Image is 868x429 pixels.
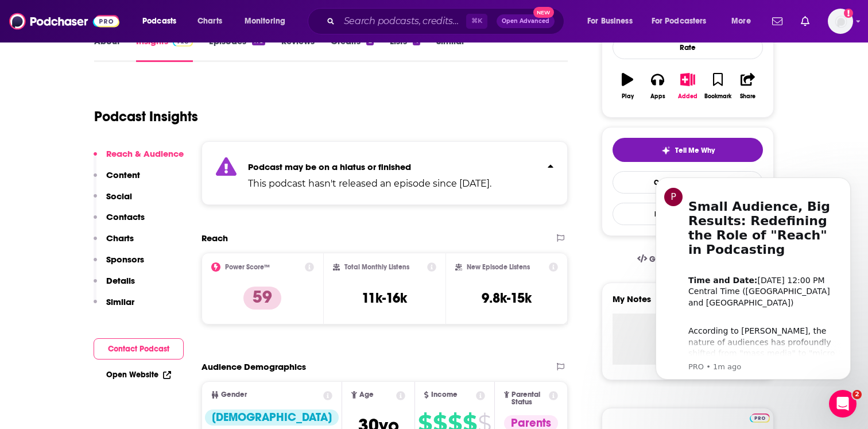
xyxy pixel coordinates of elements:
[243,287,281,310] p: 59
[9,10,119,32] img: Podchaser - Follow, Share and Rate Podcasts
[94,36,120,62] a: About
[106,370,171,380] a: Open Website
[650,93,665,100] div: Apps
[740,93,755,100] div: Share
[638,167,868,387] iframe: Intercom notifications message
[142,13,176,29] span: Podcasts
[436,36,464,62] a: Similar
[579,12,647,30] button: open menu
[852,390,862,399] span: 2
[94,169,140,191] button: Content
[642,65,672,107] button: Apps
[613,171,763,194] a: Contact This Podcast
[750,413,770,423] img: Podchaser Pro
[533,7,554,18] span: New
[136,36,193,62] a: InsightsPodchaser Pro
[675,146,715,155] span: Tell Me Why
[796,11,814,31] a: Show notifications dropdown
[94,148,184,169] button: Reach & Audience
[511,391,547,406] span: Parental Status
[248,177,491,191] p: This podcast hasn't released an episode since [DATE].
[106,275,135,286] p: Details
[768,11,787,31] a: Show notifications dropdown
[362,289,407,307] h3: 11k-16k
[134,12,191,30] button: open menu
[661,146,671,155] img: tell me why sparkle
[828,9,853,34] img: User Profile
[225,263,270,271] h2: Power Score™
[750,412,770,423] a: Pro website
[482,289,532,307] h3: 9.8k-15k
[106,169,140,180] p: Content
[390,36,420,62] a: Lists4
[201,141,568,205] section: Click to expand status details
[106,296,134,307] p: Similar
[94,211,145,233] button: Contacts
[502,18,549,24] span: Open Advanced
[281,36,315,62] a: Reviews
[106,254,144,265] p: Sponsors
[673,65,703,107] button: Added
[94,254,144,275] button: Sponsors
[201,361,306,372] h2: Audience Demographics
[201,233,228,244] h2: Reach
[106,148,184,159] p: Reach & Audience
[197,13,222,29] span: Charts
[628,245,747,273] a: Get this podcast via API
[339,12,466,30] input: Search podcasts, credits, & more...
[613,203,763,225] button: Export One-Sheet
[106,191,132,202] p: Social
[613,138,763,162] button: tell me why sparkleTell Me Why
[359,391,374,399] span: Age
[209,36,265,62] a: Episodes178
[94,275,135,296] button: Details
[844,9,853,18] svg: Email not verified
[190,12,229,30] a: Charts
[704,93,731,100] div: Bookmark
[467,263,530,271] h2: New Episode Listens
[205,409,339,426] div: [DEMOGRAPHIC_DATA]
[319,8,575,34] div: Search podcasts, credits, & more...
[723,12,765,30] button: open menu
[221,391,247,399] span: Gender
[678,93,697,100] div: Added
[497,14,555,28] button: Open AdvancedNew
[245,13,285,29] span: Monitoring
[828,9,853,34] span: Logged in as EllaRoseMurphy
[94,338,184,360] button: Contact Podcast
[331,36,373,62] a: Credits2
[431,391,458,399] span: Income
[587,13,633,29] span: For Business
[94,296,134,318] button: Similar
[466,14,487,29] span: ⌘ K
[94,108,198,125] h1: Podcast Insights
[622,93,634,100] div: Play
[344,263,409,271] h2: Total Monthly Listens
[703,65,733,107] button: Bookmark
[248,161,411,172] strong: Podcast may be on a hiatus or finished
[828,9,853,34] button: Show profile menu
[94,191,132,212] button: Social
[237,12,300,30] button: open menu
[613,36,763,59] div: Rate
[94,233,134,254] button: Charts
[613,65,642,107] button: Play
[106,211,145,222] p: Contacts
[731,13,751,29] span: More
[829,390,857,418] iframe: Intercom live chat
[644,12,723,30] button: open menu
[613,293,763,314] label: My Notes
[652,13,707,29] span: For Podcasters
[106,233,134,244] p: Charts
[733,65,763,107] button: Share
